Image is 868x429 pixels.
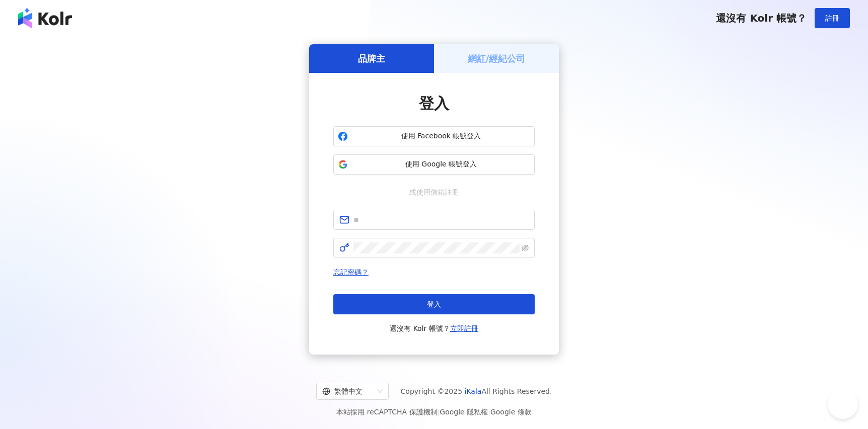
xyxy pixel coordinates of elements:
span: eye-invisible [522,244,529,251]
a: 立即註冊 [450,324,478,332]
a: iKala [465,387,482,395]
button: 登入 [333,294,535,314]
span: 本站採用 reCAPTCHA 保護機制 [336,406,531,418]
span: Copyright © 2025 All Rights Reserved. [401,385,552,397]
h5: 網紅/經紀公司 [468,52,526,65]
div: 繁體中文 [322,383,374,399]
button: 使用 Google 帳號登入 [333,154,535,175]
span: | [488,408,490,416]
span: 登入 [419,95,449,112]
button: 註冊 [815,8,850,28]
a: Google 隱私權 [440,408,488,416]
span: 登入 [427,300,441,308]
span: 或使用信箱註冊 [402,187,466,198]
iframe: Help Scout Beacon - Open [828,389,858,419]
button: 使用 Facebook 帳號登入 [333,126,535,146]
h5: 品牌主 [358,52,385,65]
span: 還沒有 Kolr 帳號？ [390,322,478,334]
a: 忘記密碼？ [333,268,369,276]
span: 使用 Google 帳號登入 [352,159,530,169]
span: 註冊 [825,14,839,22]
img: logo [18,8,72,28]
a: Google 條款 [490,408,532,416]
span: | [438,408,440,416]
span: 還沒有 Kolr 帳號？ [716,12,807,24]
span: 使用 Facebook 帳號登入 [352,131,530,141]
